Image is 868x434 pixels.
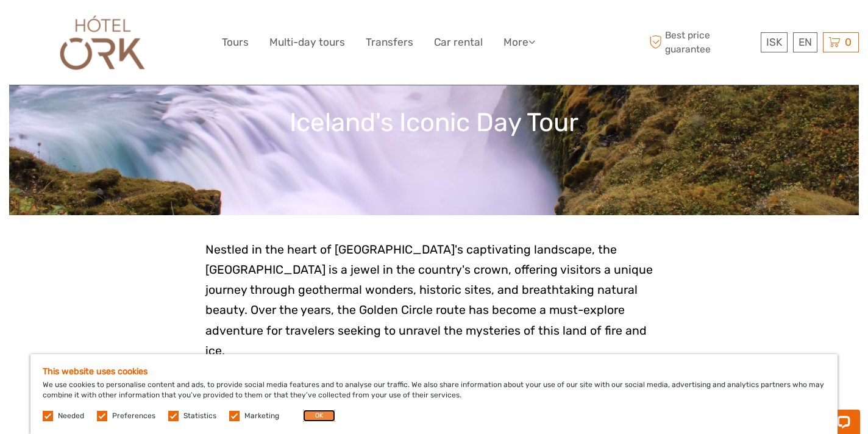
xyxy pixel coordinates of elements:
[434,34,483,51] a: Car rental
[303,410,335,422] button: OK
[54,9,152,76] img: Our services
[843,36,853,48] span: 0
[17,21,138,31] p: Chat now
[43,366,825,377] h5: This website uses cookies
[205,243,653,358] span: Nestled in the heart of [GEOGRAPHIC_DATA]'s captivating landscape, the [GEOGRAPHIC_DATA] is a jew...
[112,411,155,421] label: Preferences
[183,411,216,421] label: Statistics
[222,34,249,51] a: Tours
[27,107,841,138] h1: Iceland's Iconic Day Tour
[647,29,758,55] span: Best price guarantee
[58,411,84,421] label: Needed
[244,411,279,421] label: Marketing
[269,34,345,51] a: Multi-day tours
[366,34,413,51] a: Transfers
[140,19,155,34] button: Open LiveChat chat widget
[503,34,535,51] a: More
[793,32,817,52] div: EN
[766,36,782,48] span: ISK
[30,354,838,434] div: We use cookies to personalise content and ads, to provide social media features and to analyse ou...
